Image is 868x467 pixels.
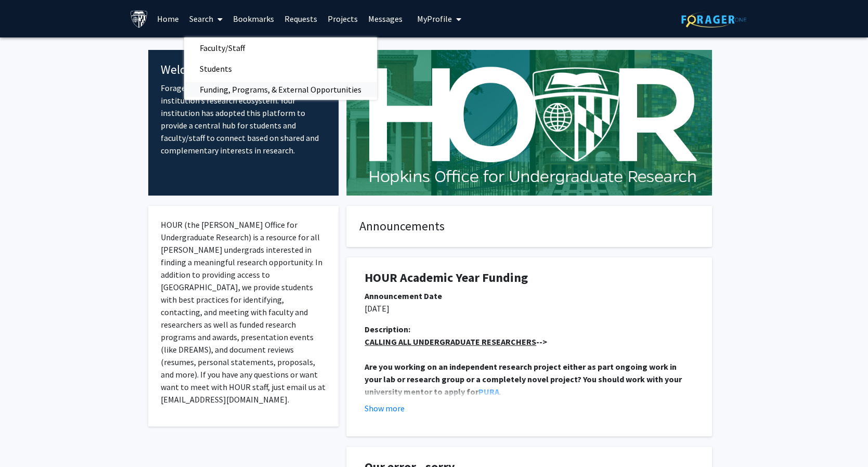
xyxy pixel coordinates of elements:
span: My Profile [417,14,452,24]
a: Search [184,1,228,37]
img: ForagerOne Logo [681,11,746,28]
a: Students [184,61,377,76]
a: Requests [279,1,322,37]
div: Description: [365,323,694,335]
span: Students [184,58,248,79]
a: PURA [478,386,499,397]
img: Johns Hopkins University Logo [130,10,148,28]
p: . [365,360,694,398]
button: Show more [365,402,405,414]
p: [DATE] [365,302,694,315]
a: Home [152,1,184,37]
u: CALLING ALL UNDERGRADUATE RESEARCHERS [365,336,536,347]
a: Faculty/Staff [184,40,377,56]
a: Bookmarks [228,1,279,37]
h4: Welcome to ForagerOne [161,62,327,77]
strong: --> [365,336,547,347]
span: Faculty/Staff [184,37,261,58]
h1: HOUR Academic Year Funding [365,270,694,286]
h4: Announcements [359,219,699,234]
strong: Are you working on an independent research project either as part ongoing work in your lab or res... [365,361,683,397]
iframe: Chat [8,420,44,459]
div: Announcement Date [365,290,694,302]
p: ForagerOne provides an entry point into our institution’s research ecosystem. Your institution ha... [161,82,327,157]
a: Messages [363,1,408,37]
img: Cover Image [346,50,712,196]
a: Projects [322,1,363,37]
a: Funding, Programs, & External Opportunities [184,82,377,97]
span: Funding, Programs, & External Opportunities [184,79,377,100]
p: HOUR (the [PERSON_NAME] Office for Undergraduate Research) is a resource for all [PERSON_NAME] un... [161,218,327,406]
